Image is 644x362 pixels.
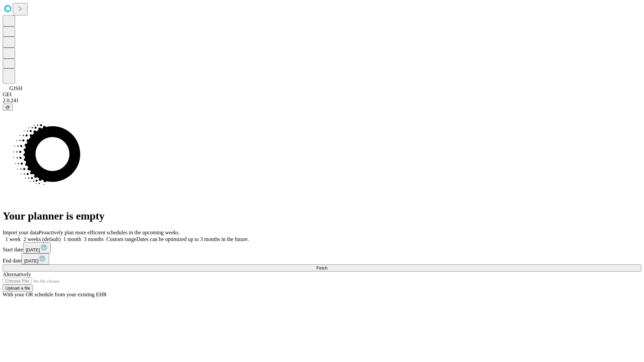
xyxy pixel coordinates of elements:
span: With your OR schedule from your existing EHR [3,292,107,297]
span: Custom range [106,236,136,242]
button: [DATE] [21,253,49,264]
span: Alternatively [3,271,31,277]
span: Proactively plan more efficient schedules in the upcoming weeks. [39,230,180,235]
button: [DATE] [23,242,51,253]
button: @ [3,104,13,111]
button: Fetch [3,264,641,271]
span: 3 months [84,236,104,242]
span: @ [5,105,10,110]
div: GEI [3,92,641,98]
div: 2.0.241 [3,98,641,104]
span: [DATE] [26,247,40,252]
span: 2 weeks (default) [23,236,61,242]
span: [DATE] [24,258,38,263]
span: GJSH [9,85,22,91]
div: Start date [3,242,641,253]
span: Dates can be optimized up to 3 months in the future. [137,236,249,242]
span: Fetch [316,265,327,270]
span: 1 month [63,236,81,242]
div: End date [3,253,641,264]
h1: Your planner is empty [3,210,641,222]
span: 1 week [5,236,21,242]
span: Import your data [3,230,39,235]
button: Upload a file [3,285,33,292]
